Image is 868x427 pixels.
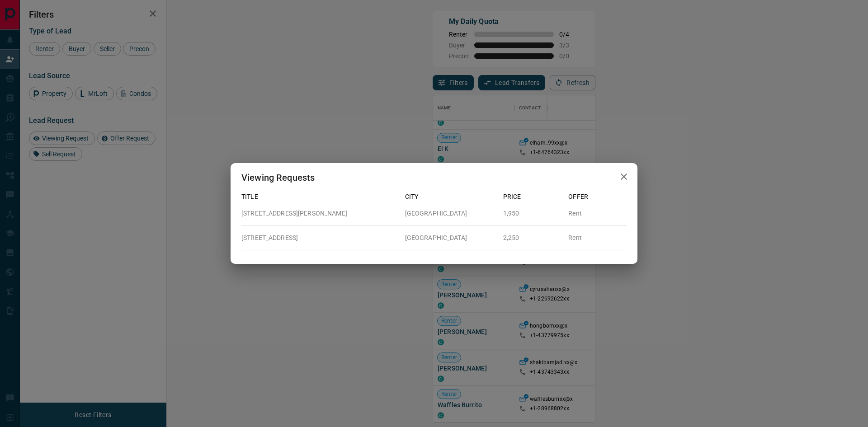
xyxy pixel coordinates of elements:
p: 1,950 [503,209,561,218]
p: Title [241,192,398,202]
p: [GEOGRAPHIC_DATA] [405,233,496,243]
h2: Viewing Requests [231,163,325,192]
p: 2,250 [503,233,561,243]
p: Price [503,192,561,202]
p: Rent [568,209,627,218]
p: Offer [568,192,627,202]
p: Rent [568,233,627,243]
p: [STREET_ADDRESS] [241,233,398,243]
p: City [405,192,496,202]
p: [GEOGRAPHIC_DATA] [405,209,496,218]
p: [STREET_ADDRESS][PERSON_NAME] [241,209,398,218]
